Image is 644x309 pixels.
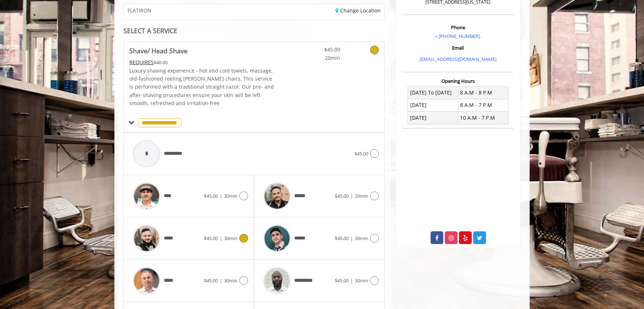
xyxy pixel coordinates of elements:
[129,46,188,56] b: Shave/ Head Shave
[350,235,353,242] span: |
[354,150,368,157] span: $45.00
[350,193,353,199] span: |
[355,235,368,242] span: 30min
[458,99,508,111] td: 8 A.M - 7 P.M
[458,112,508,124] td: 10 A.M - 7 P.M
[224,277,237,284] span: 30min
[335,277,349,284] span: $45.00
[123,27,385,34] div: SELECT A SERVICE
[220,193,222,199] span: |
[404,25,512,30] h3: Phone
[220,277,222,284] span: |
[297,54,340,62] span: 20min
[204,277,218,284] span: $45.00
[204,235,218,242] span: $45.00
[204,193,218,199] span: $45.00
[404,45,512,50] h3: Email
[458,86,508,99] td: 8 A.M - 8 P.M
[408,112,458,124] td: [DATE]
[355,277,368,284] span: 30min
[350,277,353,284] span: |
[224,235,237,242] span: 30min
[335,235,349,242] span: $45.00
[355,193,368,199] span: 20min
[435,33,481,39] a: + [PHONE_NUMBER].
[127,8,152,13] span: FLATIRON
[129,67,276,108] p: Luxury shaving experience - hot and cold towels, massage, old-fashioned reeling [PERSON_NAME] cha...
[335,7,381,14] a: Change Location
[129,59,154,66] span: This service needs some Advance to be paid before we block your appointment
[408,86,458,99] td: [DATE] To [DATE]
[220,235,222,242] span: |
[402,78,514,84] h3: Opening Hours
[420,56,496,62] a: [EMAIL_ADDRESS][DOMAIN_NAME]
[224,193,237,199] span: 30min
[297,46,340,54] span: $45.00
[408,99,458,111] td: [DATE]
[129,58,276,66] div: $48.00
[335,193,349,199] span: $45.00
